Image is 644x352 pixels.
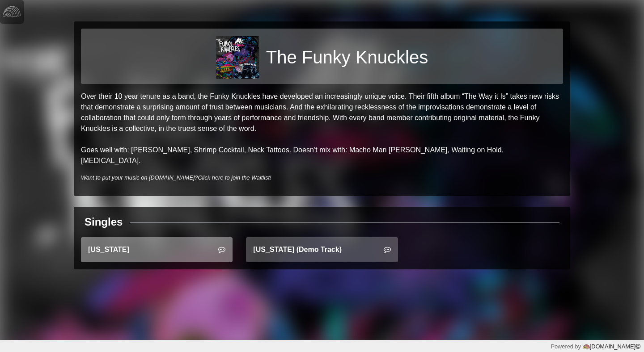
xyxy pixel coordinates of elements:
[81,91,563,166] p: Over their 10 year tenure as a band, the Funky Knuckles have developed an increasingly unique voi...
[81,237,233,262] a: [US_STATE]
[581,343,640,350] a: [DOMAIN_NAME]
[85,214,123,230] div: Singles
[246,237,398,262] a: [US_STATE] (Demo Track)
[551,342,640,351] div: Powered by
[216,36,259,79] img: c6fc73a66815376adea47e625ec963222b7b21416829614ecc30ad55dff36c00.jpg
[81,174,271,181] i: Want to put your music on [DOMAIN_NAME]?
[583,343,590,350] img: logo-color-e1b8fa5219d03fcd66317c3d3cfaab08a3c62fe3c3b9b34d55d8365b78b1766b.png
[3,3,21,21] img: logo-white-4c48a5e4bebecaebe01ca5a9d34031cfd3d4ef9ae749242e8c4bf12ef99f53e8.png
[198,174,271,181] a: Click here to join the Waitlist!
[266,46,428,68] h1: The Funky Knuckles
